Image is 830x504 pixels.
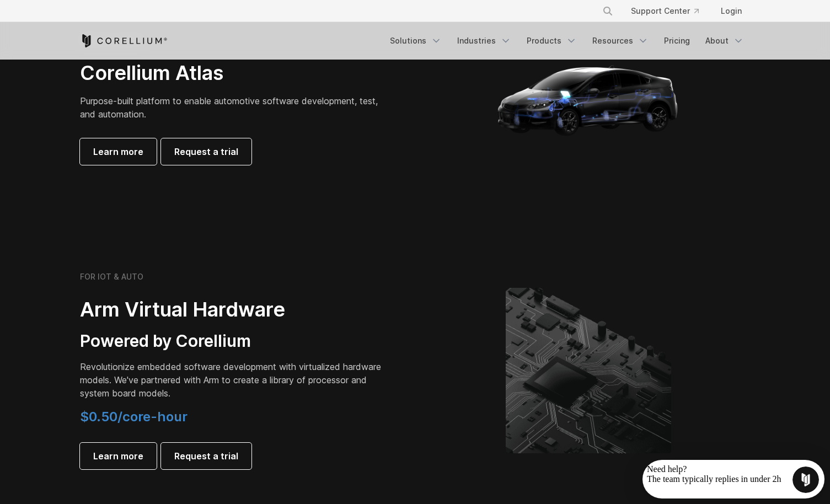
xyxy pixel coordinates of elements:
a: Login [712,1,751,21]
a: Request a trial [161,443,251,469]
h2: Corellium Atlas [80,61,389,85]
div: Navigation Menu [589,1,751,21]
a: Products [520,31,583,51]
a: Learn more [80,443,157,469]
span: Learn more [93,145,143,158]
span: Request a trial [174,449,238,463]
iframe: Intercom live chat discovery launcher [642,460,824,498]
iframe: Intercom live chat [792,467,819,493]
a: Learn more [80,138,157,165]
a: About [699,31,751,51]
a: Industries [451,31,518,51]
p: Revolutionize embedded software development with virtualized hardware models. We've partnered wit... [80,360,389,400]
span: Purpose-built platform to enable automotive software development, test, and automation. [80,95,378,120]
button: Search [598,1,618,21]
img: Corellium's ARM Virtual Hardware Platform [506,288,671,453]
div: Navigation Menu [383,31,751,51]
a: Solutions [383,31,448,51]
a: Request a trial [161,138,251,165]
h2: Arm Virtual Hardware [80,297,389,322]
a: Pricing [657,31,697,51]
a: Resources [586,31,655,51]
h3: Powered by Corellium [80,331,389,352]
span: Learn more [93,449,143,463]
a: Support Center [622,1,708,21]
a: Corellium Home [80,34,168,47]
span: Request a trial [174,145,238,158]
h6: FOR IOT & AUTO [80,272,143,282]
span: $0.50/core-hour [80,409,188,425]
